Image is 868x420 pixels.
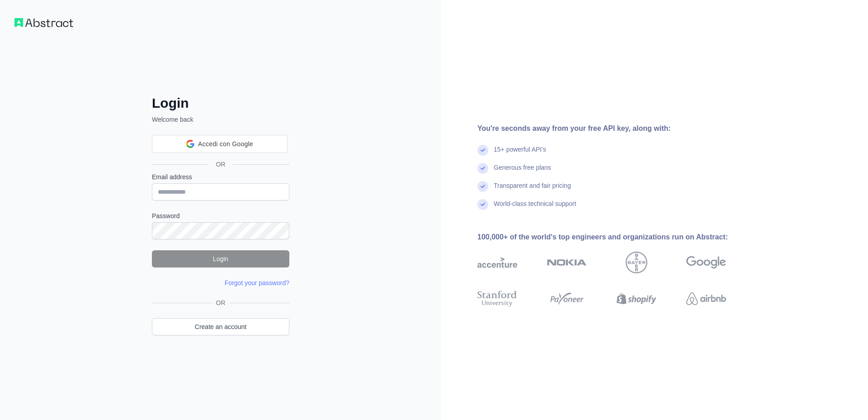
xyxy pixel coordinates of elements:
[547,252,587,273] img: nokia
[494,163,551,181] div: Generous free plans
[152,172,289,181] label: Email address
[494,199,576,217] div: World-class technical support
[212,298,229,307] span: OR
[209,160,233,169] span: OR
[152,211,289,220] label: Password
[152,250,289,267] button: Login
[477,123,755,134] div: You're seconds away from your free API key, along with:
[152,115,289,124] p: Welcome back
[494,145,546,163] div: 15+ powerful API's
[152,95,289,111] h2: Login
[494,181,571,199] div: Transparent and fair pricing
[152,318,289,335] a: Create an account
[477,181,488,192] img: check mark
[686,289,726,309] img: airbnb
[477,199,488,210] img: check mark
[477,145,488,156] img: check mark
[617,289,656,309] img: shopify
[152,135,288,153] div: Accedi con Google
[686,252,726,273] img: google
[14,18,73,27] img: Workflow
[198,139,253,149] span: Accedi con Google
[225,279,289,286] a: Forgot your password?
[477,232,755,243] div: 100,000+ of the world's top engineers and organizations run on Abstract:
[477,289,517,309] img: stanford university
[477,163,488,174] img: check mark
[626,252,647,273] img: bayer
[547,289,587,309] img: payoneer
[477,252,517,273] img: accenture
